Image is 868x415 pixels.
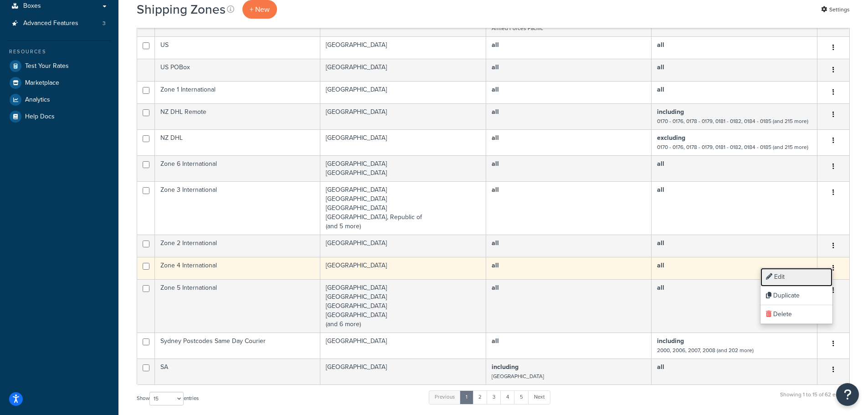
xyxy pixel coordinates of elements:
[500,390,515,404] a: 4
[821,3,850,16] a: Settings
[492,185,499,195] b: all
[487,390,501,404] a: 3
[250,4,270,15] span: + New
[23,2,41,10] span: Boxes
[155,279,320,333] td: Zone 5 International
[25,96,50,104] span: Analytics
[7,48,112,56] div: Resources
[7,15,112,32] a: Advanced Features 3
[657,185,664,195] b: all
[760,268,832,287] a: Edit
[657,362,664,372] b: all
[320,155,486,181] td: [GEOGRAPHIC_DATA] [GEOGRAPHIC_DATA]
[320,235,486,257] td: [GEOGRAPHIC_DATA]
[492,159,499,169] b: all
[492,336,499,346] b: all
[492,40,499,50] b: all
[657,238,664,248] b: all
[492,85,499,94] b: all
[320,129,486,155] td: [GEOGRAPHIC_DATA]
[492,62,499,72] b: all
[320,333,486,359] td: [GEOGRAPHIC_DATA]
[320,257,486,279] td: [GEOGRAPHIC_DATA]
[657,133,685,143] b: excluding
[103,20,106,27] span: 3
[7,58,112,74] a: Test Your Rates
[657,117,808,125] small: 0170 - 0176, 0178 - 0179, 0181 - 0182, 0184 - 0185 (and 215 more)
[492,261,499,270] b: all
[25,79,59,87] span: Marketplace
[155,181,320,235] td: Zone 3 International
[492,107,499,117] b: all
[320,59,486,81] td: [GEOGRAPHIC_DATA]
[7,92,112,108] a: Analytics
[492,283,499,292] b: all
[155,155,320,181] td: Zone 6 International
[492,372,544,380] small: [GEOGRAPHIC_DATA]
[320,81,486,103] td: [GEOGRAPHIC_DATA]
[657,261,664,270] b: all
[528,390,550,404] a: Next
[155,59,320,81] td: US POBox
[492,24,543,32] small: Armed Forces Pacific
[155,235,320,257] td: Zone 2 International
[473,390,488,404] a: 2
[657,62,664,72] b: all
[155,81,320,103] td: Zone 1 International
[155,129,320,155] td: NZ DHL
[320,181,486,235] td: [GEOGRAPHIC_DATA] [GEOGRAPHIC_DATA] [GEOGRAPHIC_DATA] [GEOGRAPHIC_DATA], Republic of (and 5 more)
[657,346,754,354] small: 2000, 2006, 2007, 2008 (and 202 more)
[25,113,55,121] span: Help Docs
[836,383,859,406] button: Open Resource Center
[492,133,499,143] b: all
[137,392,199,405] label: Show entries
[155,333,320,359] td: Sydney Postcodes Same Day Courier
[155,257,320,279] td: Zone 4 International
[760,287,832,305] a: Duplicate
[149,392,184,405] select: Showentries
[23,20,78,27] span: Advanced Features
[657,143,808,151] small: 0170 - 0176, 0178 - 0179, 0181 - 0182, 0184 - 0185 (and 215 more)
[320,36,486,59] td: [GEOGRAPHIC_DATA]
[657,159,664,169] b: all
[137,0,226,18] h1: Shipping Zones
[7,75,112,91] a: Marketplace
[25,62,69,70] span: Test Your Rates
[155,359,320,384] td: SA
[657,40,664,50] b: all
[657,283,664,292] b: all
[155,103,320,129] td: NZ DHL Remote
[760,305,832,324] a: Delete
[492,238,499,248] b: all
[7,108,112,125] a: Help Docs
[657,85,664,94] b: all
[780,389,850,409] div: Showing 1 to 15 of 62 entries
[320,359,486,384] td: [GEOGRAPHIC_DATA]
[460,390,473,404] a: 1
[7,15,112,32] li: Advanced Features
[155,36,320,59] td: US
[429,390,461,404] a: Previous
[657,107,684,117] b: including
[492,362,519,372] b: including
[514,390,529,404] a: 5
[657,336,684,346] b: including
[320,279,486,333] td: [GEOGRAPHIC_DATA] [GEOGRAPHIC_DATA] [GEOGRAPHIC_DATA] [GEOGRAPHIC_DATA] (and 6 more)
[320,103,486,129] td: [GEOGRAPHIC_DATA]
